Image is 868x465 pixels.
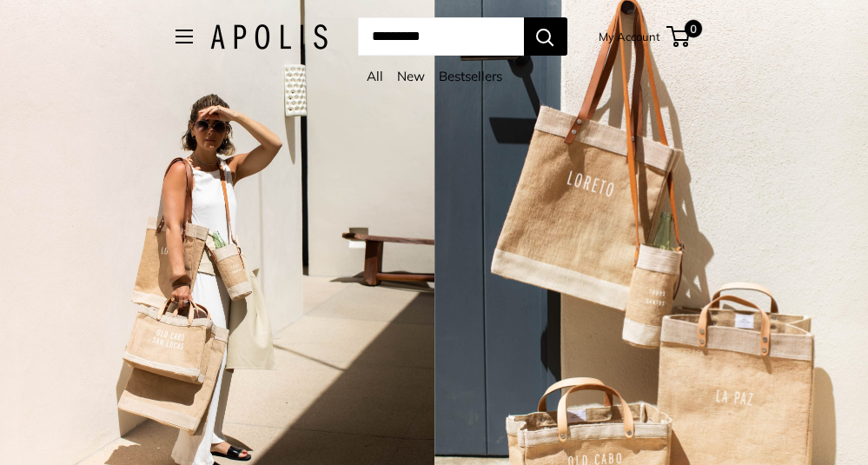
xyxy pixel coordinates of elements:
[599,26,660,47] a: My Account
[358,17,524,56] input: Search...
[439,68,502,84] a: Bestsellers
[176,30,193,43] button: Open menu
[210,24,328,50] img: Apolis
[684,20,701,37] span: 0
[397,68,425,84] a: New
[668,26,690,47] a: 0
[524,17,567,56] button: Search
[367,68,383,84] a: All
